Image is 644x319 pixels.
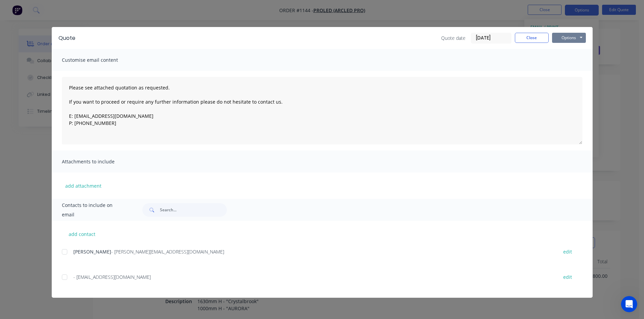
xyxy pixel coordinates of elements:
span: Customise email content [62,55,136,65]
button: Close [515,33,549,43]
button: Options [552,33,586,43]
textarea: Please see attached quotation as requested. If you want to proceed or require any further informa... [62,77,582,144]
button: edit [559,272,576,282]
span: - [EMAIL_ADDRESS][DOMAIN_NAME] [73,274,151,280]
span: Contacts to include on email [62,201,126,219]
span: Attachments to include [62,157,136,166]
iframe: Intercom live chat [621,296,637,312]
button: add contact [62,229,102,239]
button: edit [559,247,576,256]
span: [PERSON_NAME] [73,248,111,255]
span: - [PERSON_NAME][EMAIL_ADDRESS][DOMAIN_NAME] [111,248,224,255]
div: Quote [58,34,75,42]
span: Quote date [441,34,466,42]
input: Search... [160,203,227,217]
button: add attachment [62,181,105,191]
